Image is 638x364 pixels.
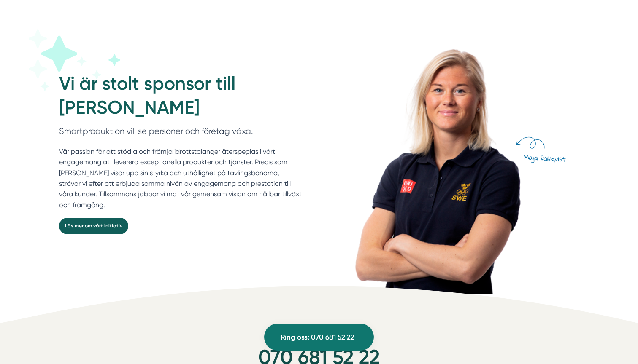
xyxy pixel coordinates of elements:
p: Smartproduktion vill se personer och företag växa. [59,125,302,142]
h2: Vi är stolt sponsor till [PERSON_NAME] [59,72,302,125]
a: Ring oss: 070 681 52 22 [264,324,374,351]
span: Ring oss: 070 681 52 22 [281,332,354,343]
a: Läs mer om vårt initiativ [59,218,128,234]
p: Vår passion för att stödja och främja idrottstalanger återspeglas i vårt engagemang att leverera ... [59,146,302,210]
h6: Ring oss [157,323,481,339]
img: Maja Dahlqvist [326,38,579,294]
